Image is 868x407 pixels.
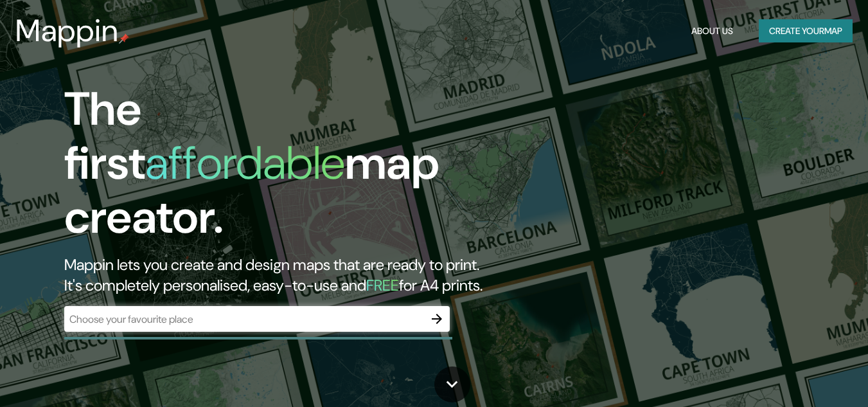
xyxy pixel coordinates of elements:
[64,255,499,296] h2: Mappin lets you create and design maps that are ready to print. It's completely personalised, eas...
[754,357,854,393] iframe: Help widget launcher
[759,19,853,43] button: Create yourmap
[366,275,399,295] h5: FREE
[686,19,738,43] button: About Us
[64,312,424,327] input: Choose your favourite place
[15,13,119,49] h3: Mappin
[145,133,345,193] h1: affordable
[64,82,499,255] h1: The first map creator.
[119,33,129,44] img: mappin-pin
